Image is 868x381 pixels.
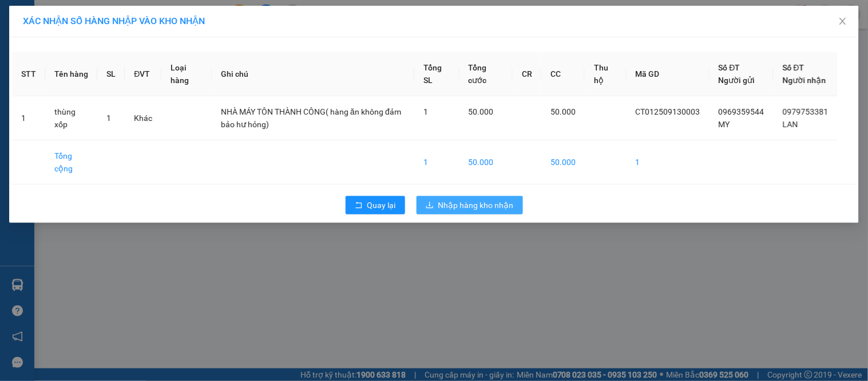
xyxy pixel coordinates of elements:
th: Loại hàng [161,52,212,96]
td: 50.000 [541,140,585,184]
span: Số ĐT [783,63,804,72]
span: 50.000 [469,107,494,116]
span: 50.000 [550,107,576,116]
span: MY [719,120,730,129]
th: Ghi chú [212,52,414,96]
span: download [426,201,434,210]
th: SL [97,52,125,96]
td: 1 [414,140,459,184]
td: 1 [627,140,710,184]
th: STT [12,52,45,96]
th: CR [513,52,541,96]
th: CC [541,52,585,96]
th: Mã GD [627,52,710,96]
span: NHÀ MÁY TÔN THÀNH CÔNG( hàng ăn không đảm bảo hư hỏng) [221,107,401,129]
th: Tổng SL [414,52,459,96]
td: 50.000 [459,140,513,184]
span: 0969359544 [719,107,764,116]
span: Người nhận [783,76,826,85]
span: 1 [423,107,428,116]
td: thùng xốp [45,96,97,140]
th: Tổng cước [459,52,513,96]
td: Tổng cộng [45,140,97,184]
span: Người gửi [719,76,755,85]
span: 1 [106,113,111,123]
th: ĐVT [125,52,161,96]
button: rollbackQuay lại [346,196,405,214]
button: downloadNhập hàng kho nhận [417,196,523,214]
td: Khác [125,96,161,140]
span: 0979753381 [783,107,829,116]
span: Số ĐT [719,63,740,72]
span: Quay lại [367,199,396,211]
span: LAN [783,120,798,129]
span: Nhập hàng kho nhận [438,199,514,211]
span: close [838,17,847,26]
td: 1 [12,96,45,140]
span: rollback [355,201,363,210]
button: Close [827,6,859,38]
span: CT012509130003 [636,107,700,116]
th: Tên hàng [45,52,97,96]
th: Thu hộ [585,52,626,96]
span: XÁC NHẬN SỐ HÀNG NHẬP VÀO KHO NHẬN [23,15,205,26]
